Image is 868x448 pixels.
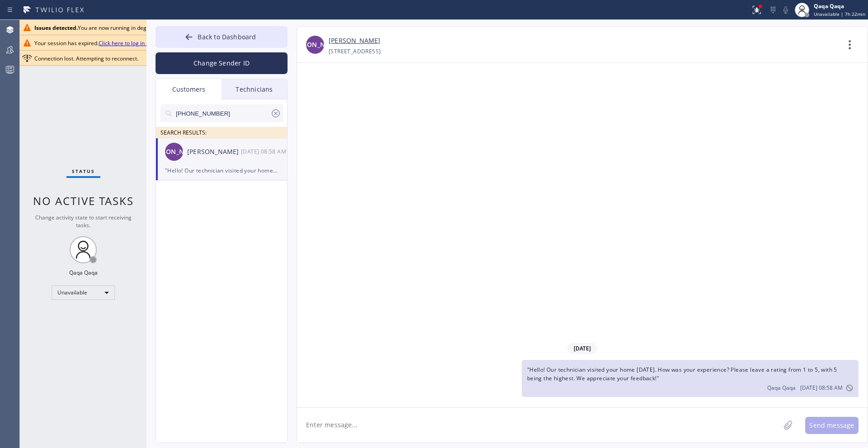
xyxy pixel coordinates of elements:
[148,147,200,157] span: [PERSON_NAME]
[175,104,270,122] input: Search
[222,79,287,100] div: Technicians
[814,11,865,17] span: Unavailable | 7h 22min
[522,360,859,397] div: 09/05/2025 9:58 AM
[805,417,859,434] button: Send message
[156,26,288,48] button: Back to Dashboard
[289,40,341,50] span: [PERSON_NAME]
[34,39,160,47] span: Your session has expired.
[52,285,115,300] div: Unavailable
[165,165,278,176] div: "Hello! Our technician visited your home [DATE]. How was your experience? Please leave a rating f...
[814,2,865,10] div: Qaqa Qaqa
[34,24,747,32] div: You are now running in degraded mode and some functionality might be affected. Refresh or contact...
[34,55,138,62] span: Connection lost. Attempting to reconnect.
[567,343,597,354] span: [DATE]
[156,79,222,100] div: Customers
[527,366,837,382] span: "Hello! Our technician visited your home [DATE]. How was your experience? Please leave a rating f...
[160,129,207,136] span: SEARCH RESULTS:
[69,269,98,276] div: Qaqa Qaqa
[198,33,256,41] span: Back to Dashboard
[156,52,288,74] button: Change Sender ID
[99,39,160,47] a: Click here to log in again
[72,168,95,174] span: Status
[779,4,792,16] button: Mute
[329,46,381,56] div: [STREET_ADDRESS]
[329,36,380,46] a: [PERSON_NAME]
[187,147,241,157] div: [PERSON_NAME]
[800,384,843,392] span: [DATE] 08:58 AM
[35,214,132,229] span: Change activity state to start receiving tasks.
[767,384,796,392] span: Qaqa Qaqa
[241,146,288,157] div: 09/05/2025 9:58 AM
[34,24,78,32] b: Issues detected.
[33,193,134,208] span: No active tasks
